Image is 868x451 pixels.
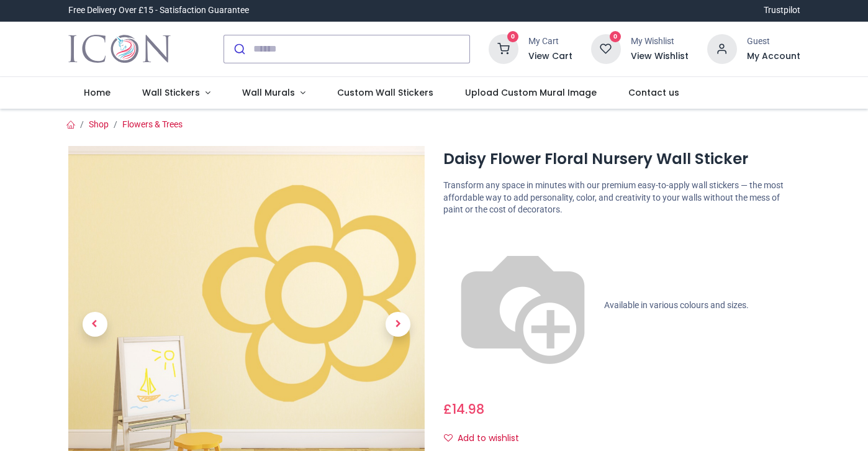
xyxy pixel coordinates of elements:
a: View Wishlist [631,50,689,63]
sup: 0 [610,31,622,43]
img: Icon Wall Stickers [68,32,171,66]
span: Custom Wall Stickers [337,86,433,99]
a: Next [371,199,425,449]
span: Previous [83,312,107,337]
div: Free Delivery Over £15 - Satisfaction Guarantee [68,4,249,17]
button: Add to wishlistAdd to wishlist [443,428,530,449]
span: Upload Custom Mural Image [465,86,597,99]
span: £ [443,400,484,418]
div: Guest [747,35,800,48]
p: Transform any space in minutes with our premium easy-to-apply wall stickers — the most affordable... [443,180,800,216]
a: Wall Murals [226,77,321,109]
sup: 0 [507,31,519,43]
h1: Daisy Flower Floral Nursery Wall Sticker [443,148,800,170]
div: My Cart [528,35,572,48]
a: Wall Stickers [127,77,227,109]
a: Previous [68,199,122,449]
button: Submit [224,35,253,63]
i: Add to wishlist [444,434,453,442]
img: color-wheel.png [443,226,602,385]
span: Wall Stickers [142,86,200,99]
span: 14.98 [452,400,484,418]
div: My Wishlist [631,35,689,48]
span: Home [84,86,111,99]
a: 0 [591,43,621,53]
span: Wall Murals [242,86,295,99]
a: Flowers & Trees [122,119,183,129]
a: Trustpilot [764,4,800,17]
a: 0 [489,43,518,53]
span: Contact us [628,86,679,99]
span: Available in various colours and sizes. [604,300,749,310]
a: My Account [747,50,800,63]
a: Logo of Icon Wall Stickers [68,32,171,66]
a: Shop [89,119,109,129]
a: View Cart [528,50,572,63]
span: Next [386,312,410,337]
